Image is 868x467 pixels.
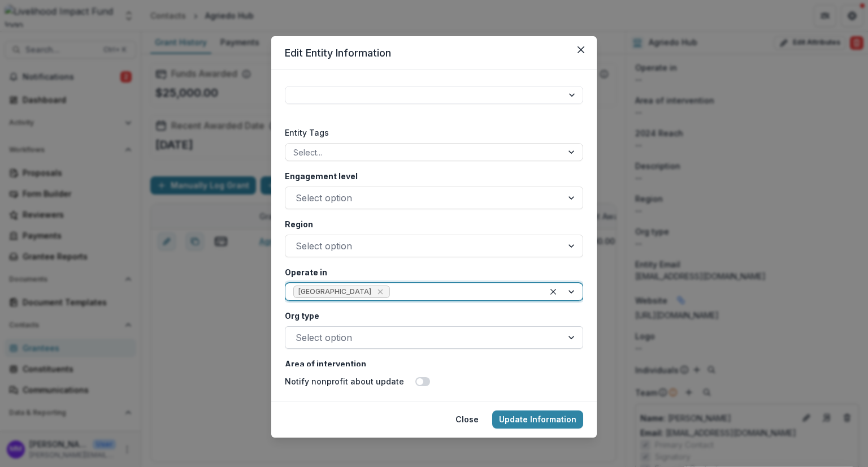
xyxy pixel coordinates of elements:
label: Engagement level [285,170,576,182]
div: Clear selected options [546,285,560,299]
label: Area of intervention [285,358,576,370]
button: Update Information [492,410,583,429]
button: Close [572,41,590,59]
div: Remove Tanzania [375,286,386,297]
label: Entity Tags [285,127,576,139]
span: [GEOGRAPHIC_DATA] [298,288,371,296]
label: Operate in [285,266,576,278]
header: Edit Entity Information [271,36,597,70]
label: Notify nonprofit about update [285,375,404,387]
label: Region [285,218,576,230]
label: Org type [285,310,576,322]
button: Close [449,410,485,429]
